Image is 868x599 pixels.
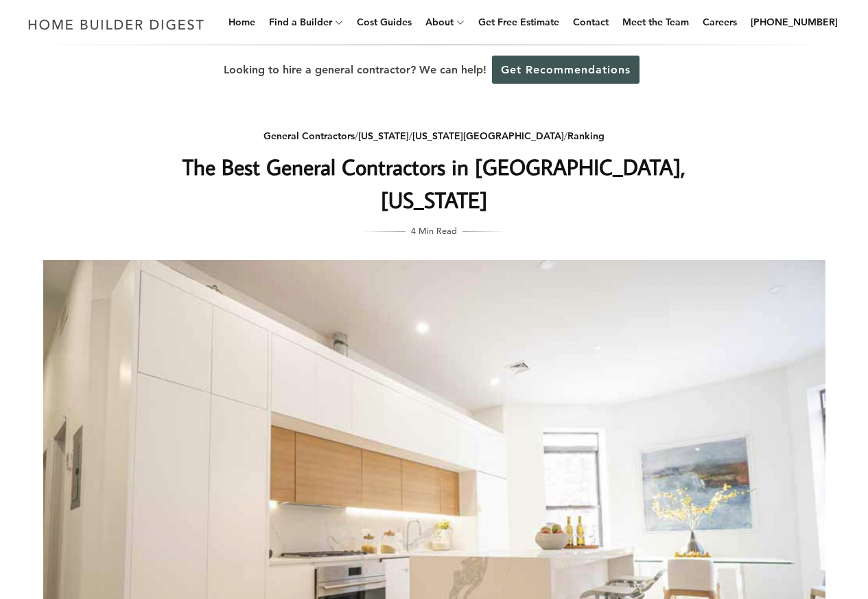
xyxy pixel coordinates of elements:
h1: The Best General Contractors in [GEOGRAPHIC_DATA], [US_STATE] [161,150,708,216]
a: [US_STATE] [358,130,409,142]
img: Home Builder Digest [22,11,211,38]
div: / / / [161,128,708,145]
a: [US_STATE][GEOGRAPHIC_DATA] [412,130,564,142]
a: Ranking [567,130,605,142]
a: General Contractors [263,130,355,142]
span: 4 Min Read [411,223,457,238]
a: Get Recommendations [492,56,640,84]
